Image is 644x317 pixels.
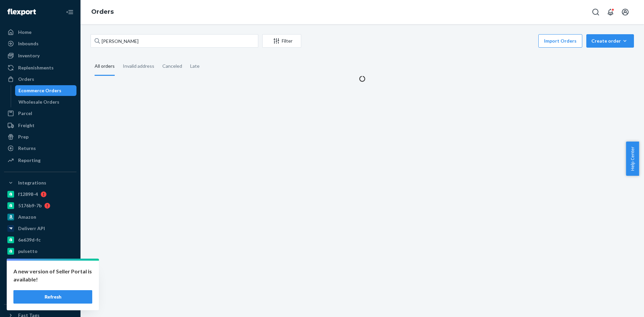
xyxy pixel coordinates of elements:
input: Search orders [91,34,258,48]
div: Reporting [18,157,41,164]
button: Open notifications [604,5,617,19]
button: Open Search Box [589,5,602,19]
div: 5176b9-7b [18,202,42,209]
a: Returns [4,143,76,154]
div: Freight [18,122,35,129]
div: Home [18,29,32,36]
a: Replenishments [4,62,76,73]
div: Returns [18,145,36,152]
div: Integrations [18,179,46,186]
a: pulsetto [4,246,76,257]
a: Reporting [4,155,76,166]
div: Deliverr API [18,225,45,232]
button: Import Orders [538,34,582,48]
div: Invalid address [123,57,154,75]
button: Filter [262,34,301,48]
a: Amazon [4,212,76,222]
a: Freight [4,120,76,131]
a: Orders [91,8,114,15]
a: 6e639d-fc [4,234,76,245]
a: Ecommerce Orders [15,85,77,96]
div: f12898-4 [18,191,38,198]
a: Prep [4,131,76,142]
div: Prep [18,134,29,140]
a: Deliverr API [4,223,76,234]
a: Add Integration [4,294,76,302]
div: Ecommerce Orders [18,87,61,94]
button: Refresh [13,290,92,304]
p: A new version of Seller Portal is available! [13,267,92,283]
div: 6e639d-fc [18,236,41,243]
div: Late [190,57,200,75]
div: Inbounds [18,40,39,47]
div: Replenishments [18,64,54,71]
div: Amazon [18,214,36,220]
div: Filter [263,38,301,44]
a: Orders [4,74,76,85]
a: Parcel [4,108,76,119]
button: Help Center [626,142,639,176]
button: Create order [586,34,634,48]
div: Parcel [18,110,32,117]
div: Orders [18,76,34,83]
a: 5176b9-7b [4,200,76,211]
div: pulsetto [18,248,38,255]
div: Wholesale Orders [18,99,59,105]
button: Open account menu [619,5,632,19]
a: a76299-82 [4,269,76,279]
button: Close Navigation [63,5,76,19]
a: Inbounds [4,38,76,49]
button: Integrations [4,177,76,188]
ol: breadcrumbs [86,2,119,22]
div: Create order [591,38,629,44]
img: Flexport logo [7,9,36,15]
a: Home [4,27,76,38]
div: All orders [95,57,115,76]
a: Inventory [4,50,76,61]
div: Inventory [18,52,40,59]
a: [PERSON_NAME] [4,280,76,291]
a: Wholesale Orders [15,97,77,107]
div: Canceled [162,57,182,75]
a: f12898-4 [4,189,76,200]
a: gnzsuz-v5 [4,257,76,268]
